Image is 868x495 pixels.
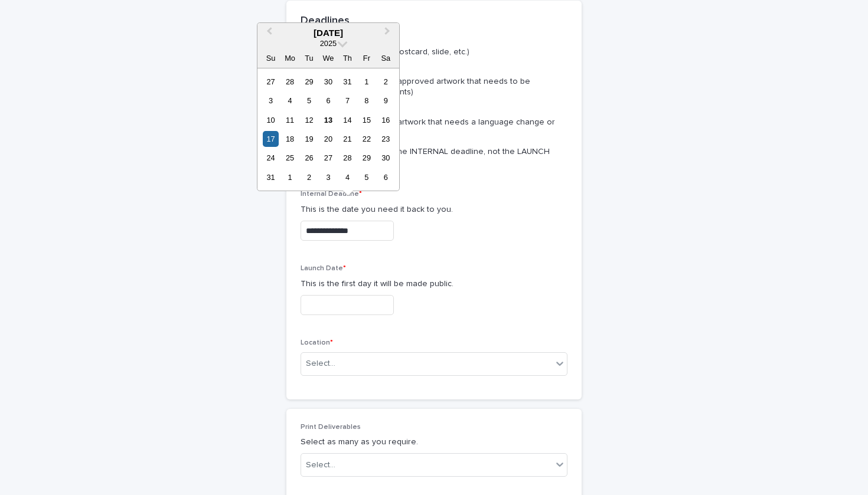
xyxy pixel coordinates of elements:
div: Choose Saturday, August 2nd, 2025 [378,74,394,90]
div: Choose Saturday, August 23rd, 2025 [378,131,394,147]
div: Choose Sunday, August 3rd, 2025 [263,93,279,109]
div: Choose Thursday, July 31st, 2025 [340,74,355,90]
div: Select... [306,459,335,471]
div: Choose Friday, August 15th, 2025 [358,112,374,128]
div: Choose Wednesday, August 13th, 2025 [320,112,336,128]
div: Choose Sunday, August 24th, 2025 [263,150,279,166]
div: Choose Wednesday, July 30th, 2025 [320,74,336,90]
div: Choose Monday, August 25th, 2025 [282,150,298,166]
div: Choose Saturday, September 6th, 2025 [378,169,394,185]
p: This is the first day it will be made public. [301,278,567,290]
button: Next Month [379,24,398,43]
div: Choose Monday, August 4th, 2025 [282,93,298,109]
div: Choose Sunday, July 27th, 2025 [263,74,279,90]
div: Choose Friday, August 29th, 2025 [358,150,374,166]
div: Tu [301,50,317,66]
button: Previous Month [259,24,278,43]
div: Choose Wednesday, August 27th, 2025 [320,150,336,166]
span: Print Deliverables [301,424,361,431]
div: Choose Friday, August 8th, 2025 [358,93,374,109]
div: Choose Thursday, August 7th, 2025 [340,93,355,109]
p: This is the date you need it back to you. [301,204,567,216]
div: Choose Tuesday, September 2nd, 2025 [301,169,317,185]
div: Choose Saturday, August 9th, 2025 [378,93,394,109]
div: [DATE] [257,28,399,38]
div: Sa [378,50,394,66]
div: Choose Wednesday, September 3rd, 2025 [320,169,336,185]
div: Choose Wednesday, August 6th, 2025 [320,93,336,109]
div: Choose Monday, August 18th, 2025 [282,131,298,147]
div: Choose Thursday, September 4th, 2025 [340,169,355,185]
div: Choose Thursday, August 14th, 2025 [340,112,355,128]
div: Choose Tuesday, August 12th, 2025 [301,112,317,128]
div: Choose Sunday, August 17th, 2025 [263,131,279,147]
p: *These timelines are for the INTERNAL deadline, not the LAUNCH date. [301,146,563,168]
p: NON-ART REVISIONS 3 business days (existing artwork that needs a language change or image update) [301,106,563,138]
p: STANDARD REQUEST 5 business days (poster, postcard, slide, etc.) [301,35,563,57]
div: Su [263,50,279,66]
div: Select... [306,358,335,370]
div: Choose Tuesday, July 29th, 2025 [301,74,317,90]
div: Choose Sunday, August 10th, 2025 [263,112,279,128]
span: 2025 [320,39,337,48]
span: Launch Date [301,265,346,272]
div: Choose Saturday, August 30th, 2025 [378,150,394,166]
p: ARTWORK UPDATE 3 business days (existing approved artwork that needs to be formatted for other el... [301,65,563,98]
div: Choose Monday, September 1st, 2025 [282,169,298,185]
span: Location [301,339,333,346]
div: Choose Tuesday, August 26th, 2025 [301,150,317,166]
div: Choose Thursday, August 28th, 2025 [340,150,355,166]
h2: Deadlines [301,15,350,28]
div: Choose Friday, August 22nd, 2025 [358,131,374,147]
div: Mo [282,50,298,66]
div: month 2025-08 [261,72,395,187]
div: Choose Friday, August 1st, 2025 [358,74,374,90]
div: Choose Wednesday, August 20th, 2025 [320,131,336,147]
div: Th [340,50,355,66]
div: Choose Monday, August 11th, 2025 [282,112,298,128]
div: Choose Sunday, August 31st, 2025 [263,169,279,185]
div: Choose Tuesday, August 19th, 2025 [301,131,317,147]
div: Fr [358,50,374,66]
div: Choose Saturday, August 16th, 2025 [378,112,394,128]
div: Choose Monday, July 28th, 2025 [282,74,298,90]
div: Choose Thursday, August 21st, 2025 [340,131,355,147]
div: Choose Tuesday, August 5th, 2025 [301,93,317,109]
div: Choose Friday, September 5th, 2025 [358,169,374,185]
div: We [320,50,336,66]
p: Select as many as you require. [301,436,567,448]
